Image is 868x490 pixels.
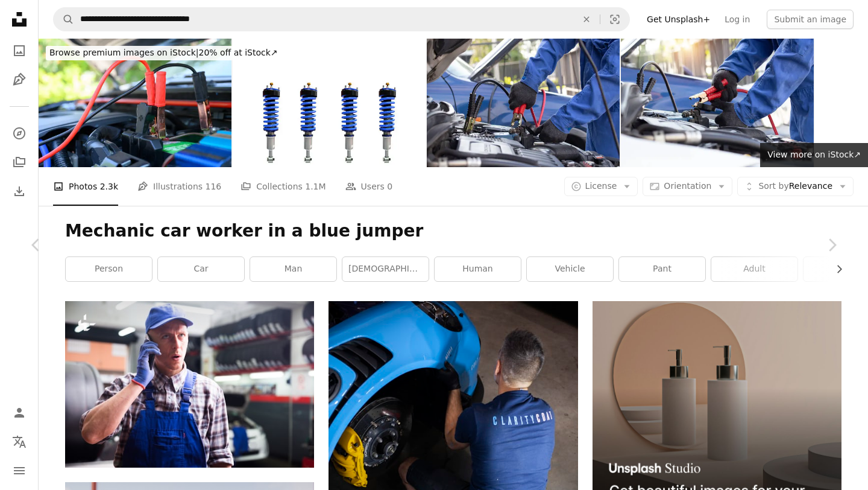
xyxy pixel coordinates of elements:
[66,257,152,281] a: person
[7,430,31,454] button: Language
[758,181,788,191] span: Sort by
[717,10,757,29] a: Log in
[7,459,31,483] button: Menu
[427,39,620,167] img: Close up of hand mechanic car service battery with electricity through jumper cables. Service wor...
[643,177,732,196] button: Orientation
[206,180,222,193] span: 116
[621,39,814,167] img: Close up of hand mechanic car service battery with electricity through jumper cables. Service wor...
[65,301,314,467] img: Confident auto mechanic talking on a smartphone in a car service
[39,39,231,167] img: Close up battery jumper cables connect to car battery for charging dead battery
[137,167,221,206] a: Illustrations 116
[619,257,705,281] a: pant
[767,10,854,29] button: Submit an image
[53,7,630,31] form: Find visuals sitewide
[387,180,392,193] span: 0
[250,257,336,281] a: man
[711,257,797,281] a: adult
[600,8,629,31] button: Visual search
[564,177,638,196] button: License
[640,10,717,29] a: Get Unsplash+
[7,150,31,174] a: Collections
[49,48,278,57] span: 20% off at iStock ↗
[767,150,861,159] span: View more on iStock ↗
[158,257,244,281] a: car
[241,167,325,206] a: Collections 1.1M
[305,180,325,193] span: 1.1M
[7,179,31,203] a: Download History
[345,167,393,206] a: Users 0
[435,257,521,281] a: human
[573,8,600,31] button: Clear
[233,39,426,167] img: Four blue Shock absorber isolated on white background
[758,180,832,192] span: Relevance
[737,177,854,196] button: Sort byRelevance
[342,257,429,281] a: [DEMOGRAPHIC_DATA]
[65,220,841,242] h1: Mechanic car worker in a blue jumper
[39,39,289,68] a: Browse premium images on iStock|20% off at iStock↗
[7,68,31,92] a: Illustrations
[49,48,198,57] span: Browse premium images on iStock |
[54,8,74,31] button: Search Unsplash
[585,181,617,191] span: License
[664,181,711,191] span: Orientation
[65,378,314,389] a: Confident auto mechanic talking on a smartphone in a car service
[760,143,868,167] a: View more on iStock↗
[796,187,868,303] a: Next
[527,257,613,281] a: vehicle
[7,121,31,145] a: Explore
[7,401,31,425] a: Log in / Sign up
[7,39,31,63] a: Photos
